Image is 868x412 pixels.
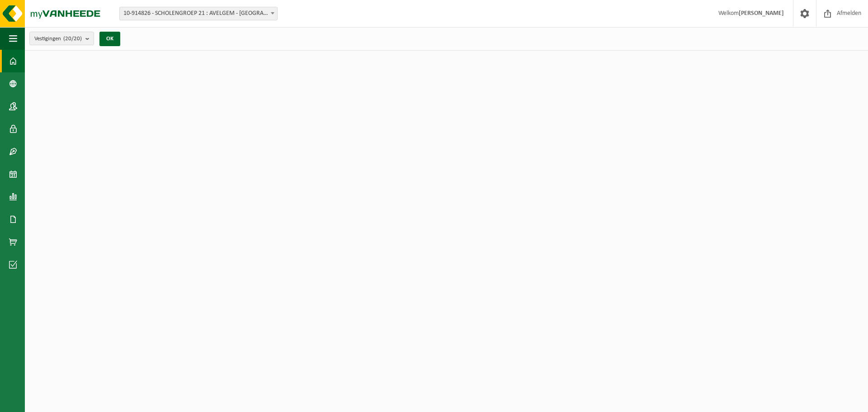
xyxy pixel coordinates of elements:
[34,32,82,46] span: Vestigingen
[739,10,784,17] strong: [PERSON_NAME]
[119,7,278,20] span: 10-914826 - SCHOLENGROEP 21 : AVELGEM - OUDENAARDE - RONSE - OUDENAARDE
[29,32,94,45] button: Vestigingen(20/20)
[99,32,120,46] button: OK
[120,7,277,20] span: 10-914826 - SCHOLENGROEP 21 : AVELGEM - OUDENAARDE - RONSE - OUDENAARDE
[63,36,82,42] count: (20/20)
